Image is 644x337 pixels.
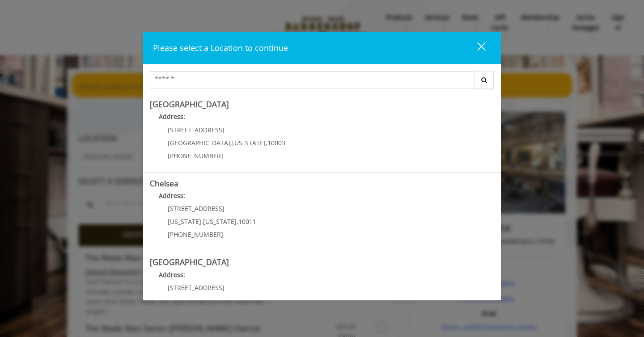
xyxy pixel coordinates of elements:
span: , [230,139,232,147]
span: [GEOGRAPHIC_DATA] [168,139,230,147]
input: Search Center [150,71,475,89]
span: [STREET_ADDRESS] [168,204,225,213]
i: Search button [479,77,489,83]
span: [PHONE_NUMBER] [168,230,223,239]
span: 10011 [238,217,256,226]
div: close dialog [467,42,485,55]
button: close dialog [461,39,491,57]
span: [US_STATE] [168,217,201,226]
b: [GEOGRAPHIC_DATA] [150,257,229,267]
b: Chelsea [150,178,178,189]
span: [US_STATE] [203,217,237,226]
span: Please select a Location to continue [153,42,288,53]
b: [GEOGRAPHIC_DATA] [150,99,229,110]
span: [PHONE_NUMBER] [168,152,223,160]
div: Center Select [150,71,494,93]
b: Address: [159,191,185,200]
span: 10003 [267,139,285,147]
span: [US_STATE] [232,139,266,147]
span: [STREET_ADDRESS] [168,126,225,134]
span: , [201,217,203,226]
b: Address: [159,270,185,279]
span: , [237,217,238,226]
span: [STREET_ADDRESS] [168,283,225,292]
span: , [266,139,267,147]
b: Address: [159,112,185,121]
